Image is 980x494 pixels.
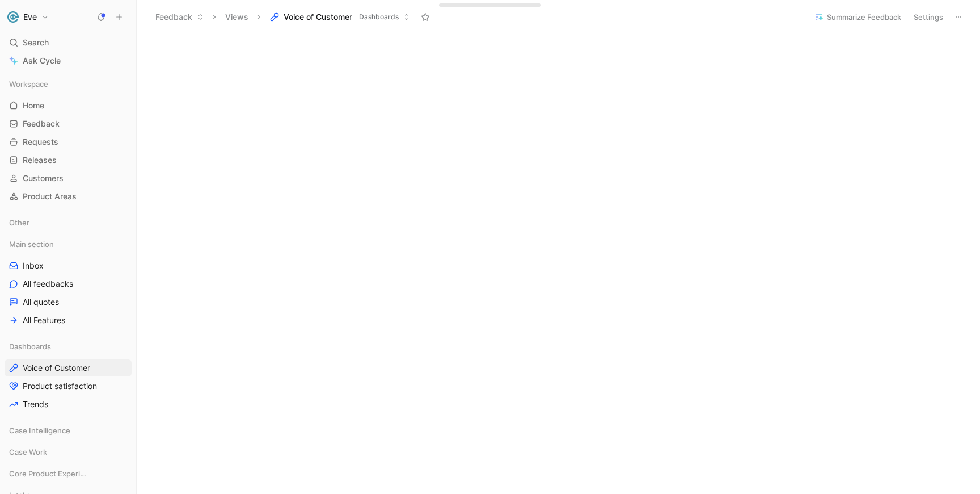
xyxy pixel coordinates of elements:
[5,214,132,231] div: Other
[284,11,352,23] span: Voice of Customer
[5,465,132,485] div: Core Product Experience
[23,399,48,410] span: Trends
[5,188,132,205] a: Product Areas
[9,425,70,436] span: Case Intelligence
[23,54,61,68] span: Ask Cycle
[23,154,57,166] span: Releases
[9,446,47,458] span: Case Work
[23,362,90,374] span: Voice of Customer
[5,170,132,187] a: Customers
[23,260,44,271] span: Inbox
[5,338,132,355] div: Dashboards
[9,341,51,352] span: Dashboards
[359,11,399,23] span: Dashboards
[5,312,132,329] a: All Features
[5,236,132,253] div: Main section
[5,465,132,482] div: Core Product Experience
[23,36,49,49] span: Search
[5,97,132,114] a: Home
[150,9,209,26] button: Feedback
[5,396,132,413] a: Trends
[5,338,132,413] div: DashboardsVoice of CustomerProduct satisfactionTrends
[220,9,254,26] button: Views
[5,275,132,292] a: All feedbacks
[5,34,132,51] div: Search
[5,214,132,235] div: Other
[5,422,132,439] div: Case Intelligence
[809,9,906,25] button: Summarize Feedback
[5,9,52,25] button: EveEve
[5,76,132,93] div: Workspace
[23,278,73,290] span: All feedbacks
[5,443,132,460] div: Case Work
[9,217,29,228] span: Other
[265,9,415,26] button: Voice of CustomerDashboards
[23,380,97,392] span: Product satisfaction
[5,422,132,442] div: Case Intelligence
[5,443,132,464] div: Case Work
[5,294,132,311] a: All quotes
[5,359,132,376] a: Voice of Customer
[23,191,77,202] span: Product Areas
[5,152,132,169] a: Releases
[5,378,132,395] a: Product satisfaction
[23,136,58,148] span: Requests
[5,257,132,274] a: Inbox
[5,52,132,69] a: Ask Cycle
[9,78,48,90] span: Workspace
[23,118,60,129] span: Feedback
[23,296,59,308] span: All quotes
[7,11,19,23] img: Eve
[23,315,65,326] span: All Features
[9,468,87,479] span: Core Product Experience
[5,236,132,329] div: Main sectionInboxAll feedbacksAll quotesAll Features
[9,238,54,250] span: Main section
[23,173,64,184] span: Customers
[23,100,44,111] span: Home
[909,9,948,25] button: Settings
[5,133,132,150] a: Requests
[5,115,132,132] a: Feedback
[23,12,37,22] h1: Eve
